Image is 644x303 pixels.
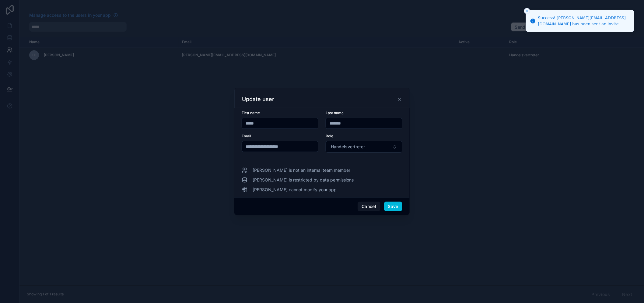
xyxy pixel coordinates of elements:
span: Role [326,134,333,138]
button: Cancel [358,202,380,211]
button: Select Button [326,141,402,153]
h3: Update user [242,96,274,103]
span: Last name [326,111,344,115]
span: First name [242,111,260,115]
button: Close toast [524,8,530,14]
button: Save [384,202,402,211]
span: [PERSON_NAME] is restricted by data permissions [253,177,354,183]
span: [PERSON_NAME] is not an internal team member [253,167,350,173]
div: Success! [PERSON_NAME][EMAIL_ADDRESS][DOMAIN_NAME] has been sent an invite [538,15,629,27]
span: Email [242,134,251,138]
span: [PERSON_NAME] cannot modify your app [253,187,337,193]
span: Handelsvertreter [331,144,365,150]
